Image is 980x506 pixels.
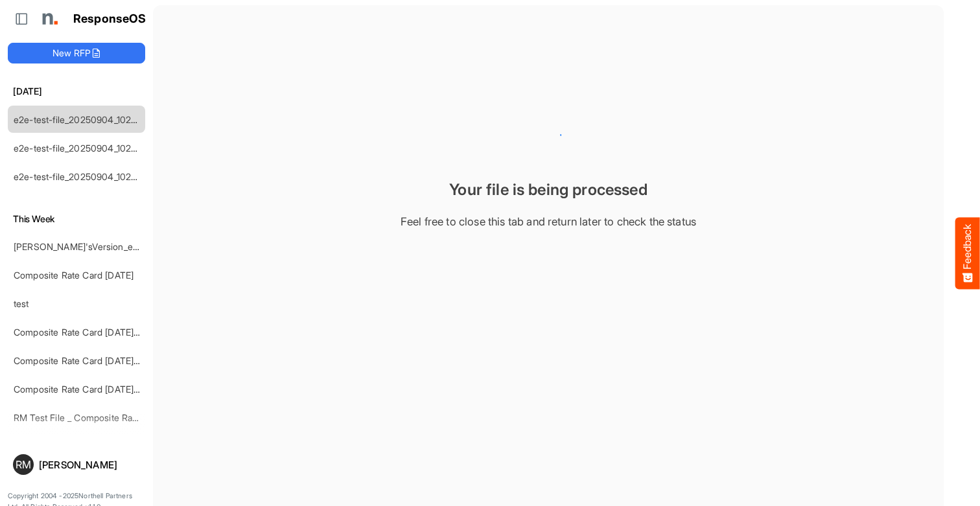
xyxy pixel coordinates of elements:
a: Composite Rate Card [DATE]_smaller [14,327,167,338]
div: Your file is being processed [163,177,933,203]
a: e2e-test-file_20250904_102645 [14,114,148,125]
img: Northell [36,6,62,32]
button: New RFP [8,43,145,63]
span: RM [16,459,31,470]
a: [PERSON_NAME]'sVersion_e2e-test-file_20250604_111803 [14,241,257,252]
a: e2e-test-file_20250904_102615 [14,171,145,182]
a: Composite Rate Card [DATE] [14,270,134,281]
h1: ResponseOS [73,12,146,26]
a: Composite Rate Card [DATE]_smaller [14,355,167,366]
a: test [14,298,29,309]
a: e2e-test-file_20250904_102638 [14,143,147,154]
a: Composite Rate Card [DATE]_smaller [14,384,167,395]
h6: [DATE] [8,84,145,98]
div: [PERSON_NAME] [39,460,140,470]
button: Feedback [955,217,980,289]
h6: This Week [8,212,145,226]
div: Feel free to close this tab and return later to check the status [163,213,933,231]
